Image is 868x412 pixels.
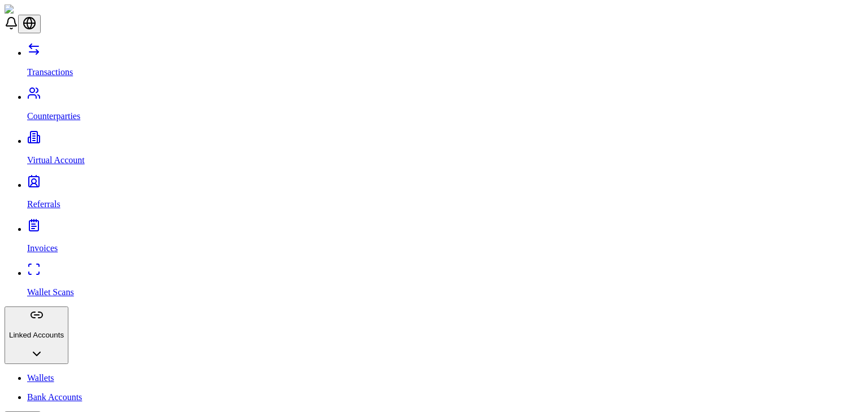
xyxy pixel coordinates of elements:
[9,331,64,339] p: Linked Accounts
[27,392,863,402] a: Bank Accounts
[27,111,863,121] p: Counterparties
[27,92,863,121] a: Counterparties
[27,243,863,253] p: Invoices
[27,67,863,77] p: Transactions
[27,268,863,297] a: Wallet Scans
[27,287,863,297] p: Wallet Scans
[5,306,68,364] button: Linked Accounts
[5,5,72,15] img: ShieldPay Logo
[27,373,863,383] a: Wallets
[27,48,863,77] a: Transactions
[27,224,863,253] a: Invoices
[27,199,863,209] p: Referrals
[27,180,863,209] a: Referrals
[27,155,863,165] p: Virtual Account
[27,136,863,165] a: Virtual Account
